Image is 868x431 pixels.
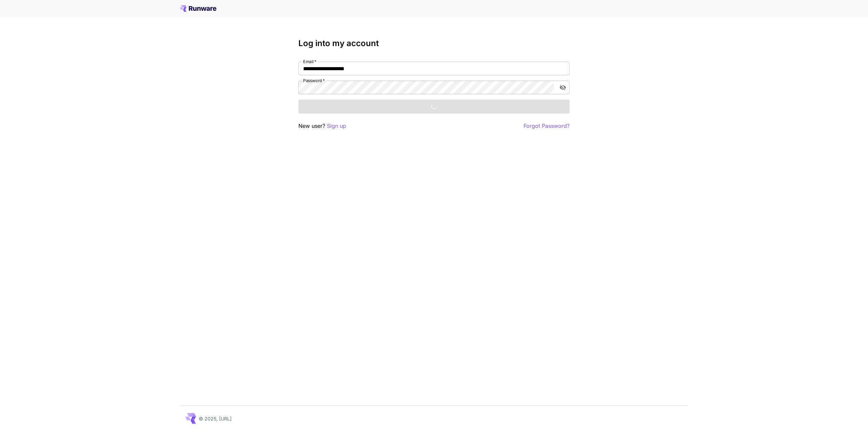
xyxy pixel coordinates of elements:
button: toggle password visibility [557,81,569,94]
label: Email [303,59,316,64]
button: Forgot Password? [524,122,570,130]
p: New user? [298,122,346,130]
button: Sign up [327,122,346,130]
label: Password [303,78,325,83]
h3: Log into my account [298,39,570,48]
p: © 2025, [URL] [199,415,232,422]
